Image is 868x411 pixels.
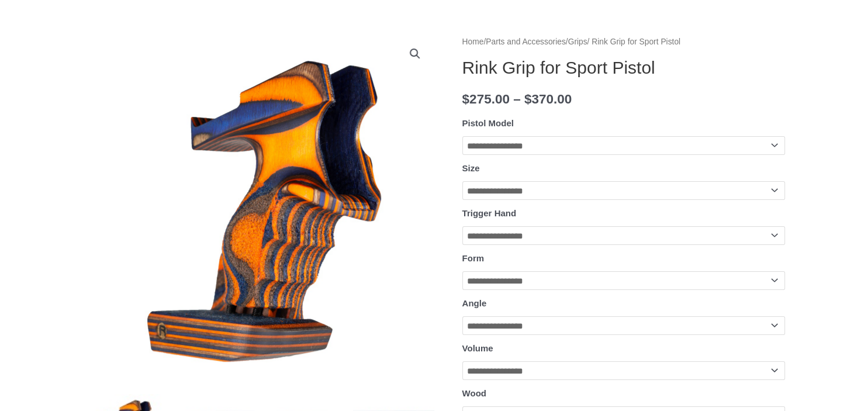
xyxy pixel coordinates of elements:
[524,92,532,106] span: $
[462,57,785,78] h1: Rink Grip for Sport Pistol
[462,163,480,173] label: Size
[462,37,484,46] a: Home
[462,92,470,106] span: $
[462,253,485,263] label: Form
[462,388,486,398] label: Wood
[462,118,514,128] label: Pistol Model
[462,208,517,218] label: Trigger Hand
[524,92,572,106] bdi: 370.00
[462,298,487,308] label: Angle
[462,34,785,50] nav: Breadcrumb
[462,343,493,353] label: Volume
[486,37,566,46] a: Parts and Accessories
[513,92,521,106] span: –
[462,92,510,106] bdi: 275.00
[404,43,426,64] a: View full-screen image gallery
[568,37,587,46] a: Grips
